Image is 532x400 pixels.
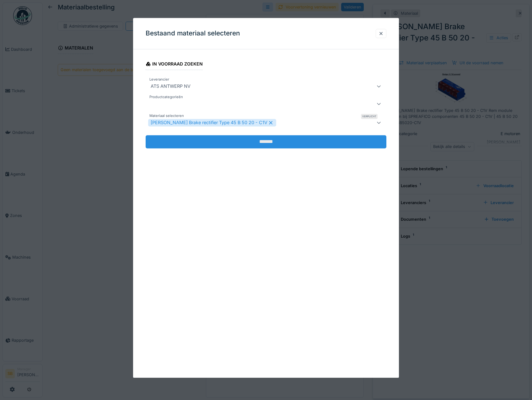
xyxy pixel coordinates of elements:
label: Materiaal selecteren [148,113,185,119]
label: Productcategorieën [148,95,184,100]
div: ATS ANTWERP NV [148,83,193,90]
div: In voorraad zoeken [146,59,203,70]
h3: Bestaand materiaal selecteren [146,29,240,37]
div: Verplicht [361,114,378,119]
label: Leverancier [148,77,170,82]
div: [PERSON_NAME] Brake rectifier Type 45 B 50 20 - C1V [148,119,276,127]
